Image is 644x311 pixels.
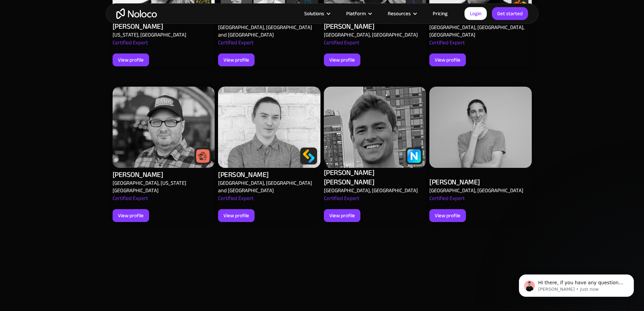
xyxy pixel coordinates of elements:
div: [GEOGRAPHIC_DATA], [GEOGRAPHIC_DATA] [429,187,523,194]
a: home [116,8,157,19]
div: View profile [435,55,460,64]
div: View profile [329,55,355,64]
div: Certified Expert [324,39,359,53]
div: Certified Expert [324,194,359,209]
img: Alex Vyshnevskiy - Noloco app builder Expert [324,87,426,168]
div: View profile [118,211,144,220]
a: Alex Vyshnevskiy - Noloco app builder Expert[PERSON_NAME][GEOGRAPHIC_DATA], [GEOGRAPHIC_DATA] and... [218,78,320,230]
div: View profile [118,55,144,64]
div: Solutions [304,9,324,18]
div: [GEOGRAPHIC_DATA], [GEOGRAPHIC_DATA] [324,187,418,194]
div: Certified Expert [218,194,254,209]
a: Pricing [424,9,456,18]
div: [GEOGRAPHIC_DATA], [GEOGRAPHIC_DATA] and [GEOGRAPHIC_DATA] [218,24,317,39]
div: Platform [346,9,366,18]
div: View profile [223,55,249,64]
div: Platform [338,9,379,18]
div: View profile [435,211,460,220]
img: Alex Vyshnevskiy - Noloco app builder Expert [429,87,532,168]
a: Alex Vyshnevskiy - Noloco app builder Expert[PERSON_NAME][GEOGRAPHIC_DATA], [US_STATE] [GEOGRAPHI... [113,78,215,230]
a: Get started [492,7,528,20]
a: Alex Vyshnevskiy - Noloco app builder Expert[PERSON_NAME][GEOGRAPHIC_DATA], [GEOGRAPHIC_DATA]Cert... [429,78,532,230]
div: View profile [329,211,355,220]
iframe: Intercom notifications message [509,260,644,308]
div: Certified Expert [429,194,465,209]
img: Alex Vyshnevskiy - Noloco app builder Expert [113,87,215,168]
div: [PERSON_NAME] [218,170,269,179]
div: [GEOGRAPHIC_DATA], [US_STATE] [GEOGRAPHIC_DATA] [113,179,212,194]
div: [GEOGRAPHIC_DATA], [GEOGRAPHIC_DATA] [324,31,418,39]
div: Certified Expert [113,194,148,209]
div: [PERSON_NAME] [113,170,163,179]
img: Alex Vyshnevskiy - Noloco app builder Expert [218,87,320,168]
div: [PERSON_NAME] [PERSON_NAME] [324,168,426,187]
div: Solutions [296,9,338,18]
div: View profile [223,211,249,220]
a: Login [464,7,487,20]
div: [GEOGRAPHIC_DATA], [GEOGRAPHIC_DATA], [GEOGRAPHIC_DATA] [429,24,528,39]
a: Alex Vyshnevskiy - Noloco app builder Expert[PERSON_NAME] [PERSON_NAME][GEOGRAPHIC_DATA], [GEOGRA... [324,78,426,230]
div: Resources [379,9,424,18]
div: [PERSON_NAME] [429,177,480,187]
div: Resources [388,9,411,18]
div: [GEOGRAPHIC_DATA], [GEOGRAPHIC_DATA] and [GEOGRAPHIC_DATA] [218,179,317,194]
div: Certified Expert [218,39,254,53]
div: Certified Expert [429,39,465,53]
div: [US_STATE], [GEOGRAPHIC_DATA] [113,31,186,39]
div: Certified Expert [113,39,148,53]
